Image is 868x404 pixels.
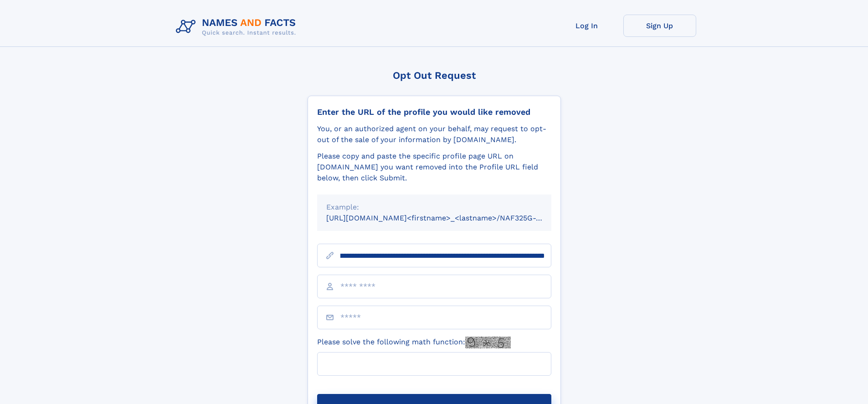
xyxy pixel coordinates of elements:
[623,15,696,37] a: Sign Up
[326,202,542,213] div: Example:
[317,337,511,348] label: Please solve the following math function:
[326,214,569,222] small: [URL][DOMAIN_NAME]<firstname>_<lastname>/NAF325G-xxxxxxxx
[317,123,551,145] div: You, or an authorized agent on your behalf, may request to opt-out of the sale of your informatio...
[308,70,561,81] div: Opt Out Request
[317,107,551,117] div: Enter the URL of the profile you would like removed
[172,15,303,39] img: Logo Names and Facts
[317,151,551,184] div: Please copy and paste the specific profile page URL on [DOMAIN_NAME] you want removed into the Pr...
[550,15,623,37] a: Log In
